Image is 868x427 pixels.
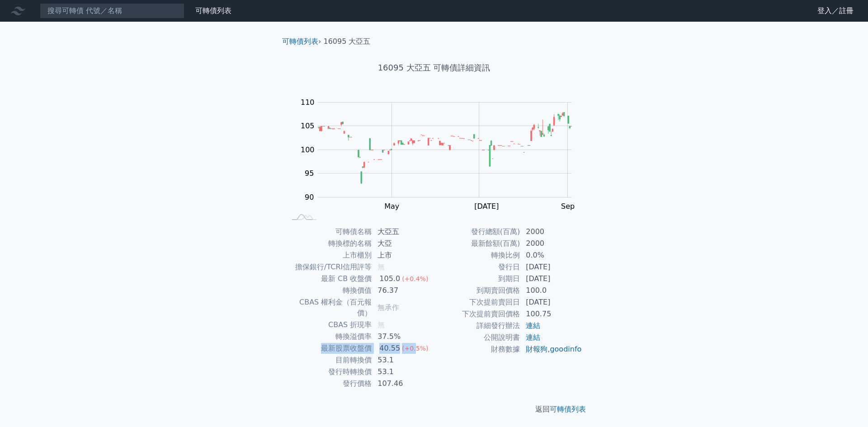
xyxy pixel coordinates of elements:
td: 轉換溢價率 [286,331,372,343]
tspan: 100 [301,145,315,154]
td: 發行日 [434,261,520,273]
span: (+0.5%) [402,345,428,352]
tspan: 90 [305,193,314,202]
tspan: May [384,202,399,211]
td: [DATE] [520,296,582,308]
g: Chart [296,98,585,211]
td: 可轉債名稱 [286,226,372,238]
li: › [282,36,321,47]
td: 轉換價值 [286,285,372,296]
td: 最新 CB 收盤價 [286,273,372,285]
td: 詳細發行辦法 [434,320,520,332]
span: 無 [377,320,385,329]
td: 大亞五 [372,226,434,238]
div: 40.55 [377,343,402,354]
a: goodinfo [550,345,581,353]
p: 返回 [275,404,593,415]
td: 目前轉換價 [286,354,372,366]
td: 發行價格 [286,378,372,389]
td: 發行時轉換價 [286,366,372,378]
td: CBAS 折現率 [286,319,372,331]
td: 2000 [520,238,582,249]
a: 連結 [526,333,540,342]
td: 最新餘額(百萬) [434,238,520,249]
span: 無承作 [377,303,399,312]
td: 107.46 [372,378,434,389]
td: 下次提前賣回日 [434,296,520,308]
td: 公開說明書 [434,332,520,343]
tspan: 105 [301,122,315,130]
tspan: [DATE] [474,202,499,211]
a: 連結 [526,321,540,330]
td: 0.0% [520,249,582,261]
td: 37.5% [372,331,434,343]
h1: 16095 大亞五 可轉債詳細資訊 [275,61,593,74]
td: 2000 [520,226,582,238]
tspan: 95 [305,169,314,178]
a: 登入／註冊 [810,4,861,18]
td: 到期日 [434,273,520,285]
td: CBAS 權利金（百元報價） [286,296,372,319]
li: 16095 大亞五 [324,36,371,47]
td: 到期賣回價格 [434,285,520,296]
a: 可轉債列表 [282,37,318,46]
span: 無 [377,263,385,271]
tspan: 110 [301,98,315,107]
td: 轉換比例 [434,249,520,261]
td: [DATE] [520,273,582,285]
tspan: Sep [561,202,575,211]
td: 財務數據 [434,343,520,355]
div: 105.0 [377,273,402,284]
td: 大亞 [372,238,434,249]
td: 100.0 [520,285,582,296]
td: 轉換標的名稱 [286,238,372,249]
td: 發行總額(百萬) [434,226,520,238]
input: 搜尋可轉債 代號／名稱 [40,3,184,19]
a: 財報狗 [526,345,547,353]
td: 100.75 [520,308,582,320]
td: [DATE] [520,261,582,273]
td: 上市 [372,249,434,261]
td: 最新股票收盤價 [286,343,372,354]
td: 53.1 [372,354,434,366]
a: 可轉債列表 [550,405,586,413]
td: 下次提前賣回價格 [434,308,520,320]
td: 上市櫃別 [286,249,372,261]
a: 可轉債列表 [195,6,231,15]
td: 76.37 [372,285,434,296]
td: 擔保銀行/TCRI信用評等 [286,261,372,273]
td: 53.1 [372,366,434,378]
span: (+0.4%) [402,275,428,282]
td: , [520,343,582,355]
